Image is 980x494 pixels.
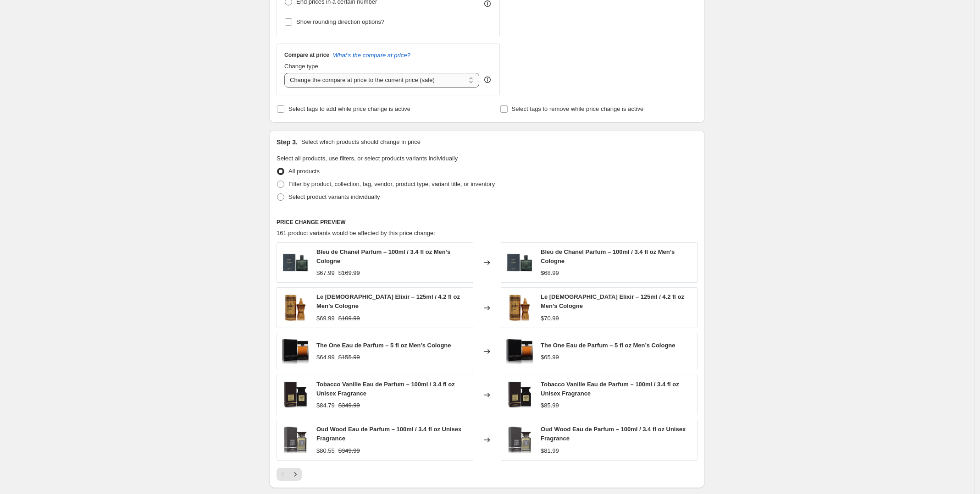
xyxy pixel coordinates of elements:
[541,426,686,442] span: Oud Wood Eau de Parfum – 100ml / 3.4 fl oz Unisex Fragrance
[316,353,335,362] div: $64.99
[277,230,435,236] span: 161 product variants would be affected by this price change:
[301,137,421,147] p: Select which products should change in price
[284,63,318,70] span: Change type
[277,219,698,226] h6: PRICE CHANGE PREVIEW
[316,401,335,410] div: $84.79
[288,105,410,112] span: Select tags to add while price change is active
[338,446,360,456] strike: $349.99
[506,249,533,276] img: 10045443_80x.webp
[541,314,559,323] div: $70.99
[541,248,675,264] span: Bleu de Chanel Parfum – 100ml / 3.4 fl oz Men’s Cologne
[277,468,302,481] nav: Pagination
[282,338,309,365] img: to33ps_80x.webp
[288,181,495,187] span: Filter by product, collection, tag, vendor, product type, variant title, or inventory
[282,249,309,276] img: 10045443_80x.webp
[338,353,360,362] strike: $155.99
[512,105,644,112] span: Select tags to remove while price change is active
[282,381,309,409] img: tftvan34m_80x.webp
[316,314,335,323] div: $69.99
[541,381,679,397] span: Tobacco Vanille Eau de Parfum – 100ml / 3.4 fl oz Unisex Fragrance
[289,468,302,481] button: Next
[338,401,360,410] strike: $349.99
[506,426,533,454] img: tfow34m_80x.webp
[541,342,675,349] span: The One Eau de Parfum – 5 fl oz Men’s Cologne
[541,293,684,309] span: Le [DEMOGRAPHIC_DATA] Elixir – 125ml / 4.2 fl oz Men’s Cologne
[541,269,559,278] div: $68.99
[316,248,450,264] span: Bleu de Chanel Parfum – 100ml / 3.4 fl oz Men’s Cologne
[333,52,410,59] button: What's the compare at price?
[506,381,533,409] img: tftvan34m_80x.webp
[506,338,533,365] img: to33ps_80x.webp
[316,293,460,309] span: Le [DEMOGRAPHIC_DATA] Elixir – 125ml / 4.2 fl oz Men’s Cologne
[282,426,309,454] img: tfow34m_80x.webp
[284,51,329,59] h3: Compare at price
[483,75,492,84] div: help
[338,314,360,323] strike: $109.99
[316,446,335,456] div: $80.55
[277,155,458,162] span: Select all products, use filters, or select products variants individually
[296,18,384,25] span: Show rounding direction options?
[541,446,559,456] div: $81.99
[277,137,298,147] h2: Step 3.
[288,193,380,200] span: Select product variants individually
[282,294,309,322] img: jeajhw_80x.webp
[506,294,533,322] img: jeajhw_80x.webp
[541,401,559,410] div: $85.99
[316,381,455,397] span: Tobacco Vanille Eau de Parfum – 100ml / 3.4 fl oz Unisex Fragrance
[288,168,320,175] span: All products
[338,269,360,278] strike: $169.99
[316,342,451,349] span: The One Eau de Parfum – 5 fl oz Men’s Cologne
[316,269,335,278] div: $67.99
[316,426,461,442] span: Oud Wood Eau de Parfum – 100ml / 3.4 fl oz Unisex Fragrance
[541,353,559,362] div: $65.99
